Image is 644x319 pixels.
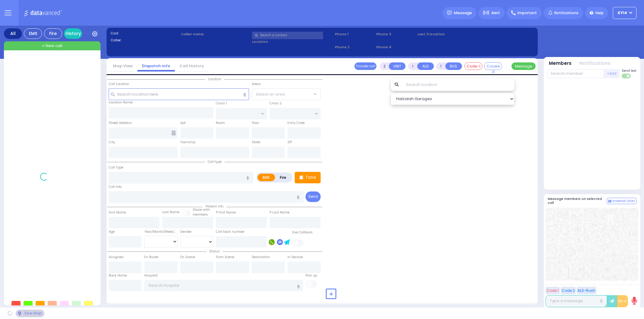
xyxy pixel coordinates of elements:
label: Age [109,229,115,234]
label: Location [252,39,333,44]
label: Use Callback [292,230,313,235]
button: Internal Chat [607,198,636,204]
label: In Service [287,255,303,260]
input: Search location [402,79,514,91]
span: Internal Chat [613,199,635,203]
span: Help [595,10,604,16]
button: Transfer call [354,62,376,70]
button: KY14 [613,7,636,19]
label: Floor [252,121,259,125]
span: Notifications [554,10,578,16]
span: Phone 3 [376,32,415,37]
span: Patient info [203,204,226,209]
input: Search location here [109,88,249,100]
button: Covered [484,62,502,70]
label: Turn off text [622,73,631,79]
button: ALS-Rush [577,287,596,294]
a: History [64,28,82,39]
label: City [109,140,115,145]
img: Logo [24,9,64,17]
label: Caller name [181,32,250,37]
img: comment-alt.png [608,200,611,203]
span: Phone 4 [376,45,415,50]
label: P Last Name [270,210,290,215]
input: Search a contact [252,32,323,39]
span: KY14 [618,10,627,16]
button: Code 2 [561,287,576,294]
label: Call Type [109,165,123,170]
button: BUS [445,62,462,70]
small: Share with [193,207,210,212]
label: Areas [252,82,261,87]
span: Call type [205,159,225,164]
label: Assigned [109,255,123,260]
a: Dispatch info [137,63,175,69]
label: Call back number [216,229,245,234]
label: Call Location [109,82,129,87]
label: Cad: [111,31,179,36]
label: Cross 2 [270,101,282,106]
label: Back Home [109,273,127,278]
div: See map [16,310,44,317]
label: State [252,140,260,145]
label: Pick up [306,273,317,278]
label: EMS [258,174,275,181]
label: Apt [180,121,186,125]
span: Status [206,249,223,254]
p: Tone [305,174,316,181]
label: Call Info [109,185,122,189]
button: Code-1 [464,62,482,70]
button: Send [306,191,321,202]
span: Phone 2 [335,45,374,50]
button: Code 1 [546,287,560,294]
img: message.svg [447,11,452,15]
label: Room [216,121,225,125]
a: Call History [175,63,209,69]
label: On Scene [180,255,195,260]
label: Hospital [144,273,158,278]
span: Location [205,77,224,81]
label: Location Name [109,100,133,105]
label: Township [180,140,195,145]
button: ALS [417,62,434,70]
label: En Route [144,255,158,260]
input: Search hospital [144,280,303,291]
label: Last Name [162,210,179,215]
button: Members [549,60,572,67]
label: Fire [275,174,292,181]
span: Alert [491,10,500,16]
button: Notifications [579,60,610,67]
label: Cross 1 [216,101,227,106]
div: All [4,28,22,39]
span: Important [517,10,537,16]
span: Phone 1 [335,32,374,37]
span: Select an area [256,91,285,97]
span: Message [454,10,472,16]
span: Other building occupants [171,131,176,135]
button: Message [511,62,536,70]
h5: Message members on selected call [548,197,607,205]
label: ZIP [287,140,292,145]
div: EMS [24,28,42,39]
div: Fire [44,28,62,39]
button: UNIT [389,62,405,70]
span: + New call [42,43,62,49]
label: Entry Code [287,121,305,125]
input: Search member [548,69,604,78]
label: Caller: [111,38,179,43]
span: members [193,212,208,217]
a: Map View [108,63,137,69]
label: Last 3 location [418,32,476,37]
label: From Scene [216,255,234,260]
label: First Name [109,210,126,215]
label: P First Name [216,210,236,215]
label: Gender [180,229,192,234]
span: Send text [622,68,636,73]
div: Year/Month/Week/Day [144,229,178,234]
label: Destination [252,255,270,260]
label: Street Address [109,121,132,125]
